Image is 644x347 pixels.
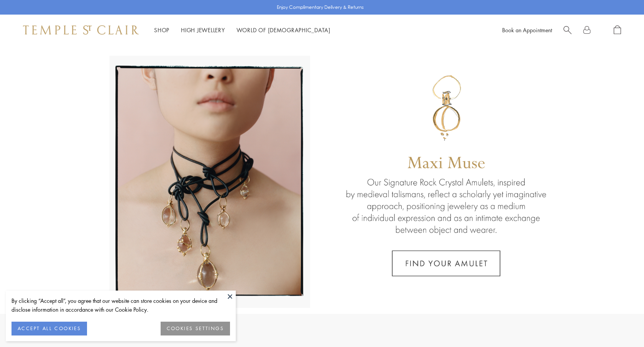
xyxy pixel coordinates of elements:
[502,26,552,34] a: Book an Appointment
[161,322,230,335] button: COOKIES SETTINGS
[23,25,139,35] img: Temple St. Clair
[154,26,169,34] a: ShopShop
[11,322,87,335] button: ACCEPT ALL COOKIES
[614,25,621,35] a: Open Shopping Bag
[277,3,364,11] p: Enjoy Complimentary Delivery & Returns
[11,296,230,314] div: By clicking “Accept all”, you agree that our website can store cookies on your device and disclos...
[237,26,330,34] a: World of [DEMOGRAPHIC_DATA]World of [DEMOGRAPHIC_DATA]
[563,25,572,35] a: Search
[154,25,330,35] nav: Main navigation
[181,26,225,34] a: High JewelleryHigh Jewellery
